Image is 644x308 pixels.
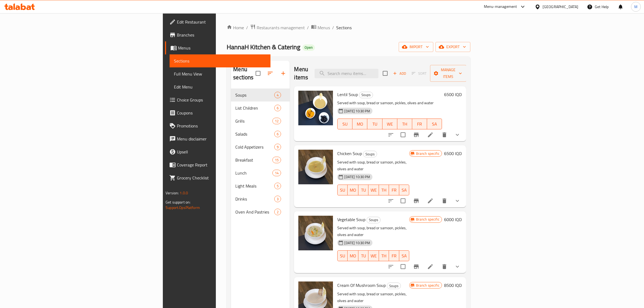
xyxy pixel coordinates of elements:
a: Upsell [165,145,270,158]
button: SU [337,185,348,195]
li: / [307,24,309,31]
span: Upsell [177,149,266,155]
button: TH [379,185,389,195]
a: Menus [165,41,270,54]
div: items [274,144,281,150]
button: show more [451,128,464,141]
button: WE [368,185,379,195]
button: sort-choices [384,260,397,273]
span: SU [340,120,350,128]
span: Lentil Soup [337,90,358,99]
span: Branches [177,32,266,38]
span: Chicken Soup [337,149,362,158]
button: export [435,42,470,52]
a: Choice Groups [165,93,270,106]
span: Drinks [235,196,274,202]
span: Menus [178,45,266,51]
p: Served with soup, bread or samoon, pickles, olives and water [337,100,442,106]
span: Manage items [434,67,462,80]
img: Vegetable Soup [298,216,333,250]
h6: 8500 IQD [444,281,462,289]
span: TU [361,186,366,194]
button: TU [358,185,368,195]
a: Edit menu item [427,198,434,204]
a: Menus [311,24,330,31]
span: Vegetable Soup [337,215,365,224]
span: WE [371,252,377,260]
div: Menu-management [484,4,517,10]
span: M [634,4,638,10]
div: List Children6 [231,101,290,114]
div: Soups [359,92,373,98]
button: SU [337,119,352,129]
span: TH [381,186,387,194]
span: Oven And Pastries [235,209,274,215]
p: Served with soup, bread or samoon, pickles, olives and water [337,225,409,238]
span: Soups [363,151,377,157]
button: SU [337,250,348,261]
span: Soups [387,283,401,289]
button: SA [399,185,409,195]
button: delete [438,260,451,273]
svg: Show Choices [454,132,461,138]
h6: 6500 IQD [444,150,462,157]
button: FR [412,119,427,129]
button: sort-choices [384,194,397,207]
p: Served with soup, bread or samoon, pickles, olives and water [337,291,409,304]
button: SA [427,119,442,129]
span: SA [429,120,440,128]
span: FR [391,252,397,260]
button: TU [358,250,368,261]
div: Cold Appetizers9 [231,140,290,153]
button: FR [389,250,399,261]
button: SA [399,250,409,261]
span: SU [340,252,345,260]
svg: Show Choices [454,263,461,270]
div: Light Meals5 [231,179,290,192]
span: Cream Of Mushroom Soup [337,281,386,289]
span: Select all sections [252,68,264,79]
span: Edit Restaurant [177,19,266,25]
div: items [272,170,281,176]
div: items [274,131,281,137]
div: Drinks3 [231,192,290,205]
span: Grills [235,118,272,124]
div: items [274,92,281,98]
span: 6 [275,132,281,137]
span: SA [401,186,407,194]
span: SA [401,252,407,260]
span: Add [392,70,407,77]
a: Sections [170,54,270,67]
span: Choice Groups [177,97,266,103]
div: List Children [235,105,274,111]
button: MO [348,250,358,261]
span: [DATE] 10:30 PM [342,174,372,179]
span: Menu disclaimer [177,136,266,142]
a: Full Menu View [170,67,270,80]
span: WE [385,120,395,128]
button: sort-choices [384,128,397,141]
h6: 6500 IQD [444,91,462,98]
a: Edit menu item [427,132,434,138]
div: Light Meals [235,183,274,189]
span: Branch specific [414,283,442,288]
div: Soups4 [231,89,290,101]
span: FR [391,186,397,194]
span: Select section [379,68,391,79]
p: Served with soup, bread or samoon, pickles, olives and water [337,159,409,172]
a: Edit menu item [427,263,434,270]
span: Soups [235,92,274,98]
span: Select to update [397,195,409,207]
span: 12 [273,119,281,124]
span: [DATE] 10:30 PM [342,109,372,114]
div: Grills12 [231,114,290,127]
span: MO [350,186,356,194]
img: Lentil Soup [298,91,333,125]
button: delete [438,128,451,141]
div: Salads6 [231,127,290,140]
span: 3 [275,196,281,202]
nav: Menu sections [231,86,290,221]
span: Add item [391,69,408,78]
